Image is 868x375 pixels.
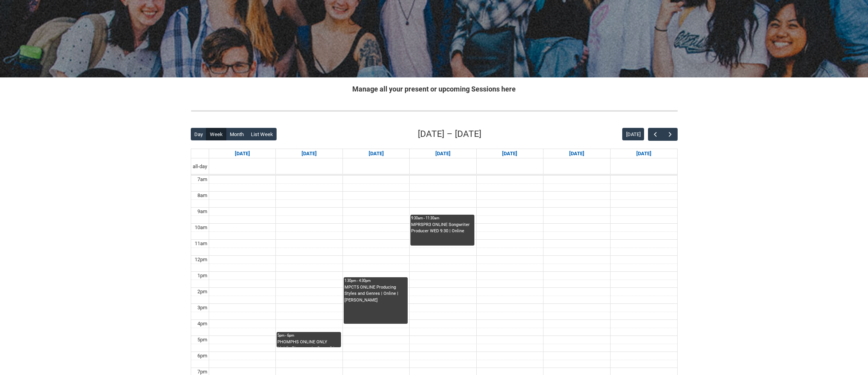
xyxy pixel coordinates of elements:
[344,284,407,304] div: MPCT5 ONLINE Producing Styles and Genres | Online | [PERSON_NAME]
[196,192,209,199] div: 8am
[434,149,452,158] a: Go to September 17, 2025
[196,176,209,183] div: 7am
[568,149,586,158] a: Go to September 19, 2025
[622,128,644,140] button: [DATE]
[193,256,209,264] div: 12pm
[193,224,209,231] div: 10am
[277,339,340,347] div: PHOMPHS ONLINE ONLY Mobile Photography Stage 3 | Online | [PERSON_NAME] [PERSON_NAME]
[418,127,481,141] h2: [DATE] – [DATE]
[300,149,318,158] a: Go to September 15, 2025
[277,333,340,338] div: 5pm - 6pm
[411,222,474,235] div: MPRSPR3 ONLINE Songwriter Producer WED 9:30 | Online
[191,107,678,115] img: REDU_GREY_LINE
[196,352,209,360] div: 6pm
[191,163,209,170] span: all-day
[206,128,226,140] button: Week
[367,149,385,158] a: Go to September 16, 2025
[196,320,209,328] div: 4pm
[411,215,474,221] div: 9:30am - 11:30am
[191,128,207,140] button: Day
[196,304,209,312] div: 3pm
[196,288,209,296] div: 2pm
[648,128,663,141] button: Previous Week
[196,272,209,280] div: 1pm
[191,84,678,94] h2: Manage all your present or upcoming Sessions here
[662,128,677,141] button: Next Week
[196,208,209,215] div: 9am
[247,128,277,140] button: List Week
[233,149,252,158] a: Go to September 14, 2025
[344,278,407,283] div: 1:30pm - 4:30pm
[635,149,653,158] a: Go to September 20, 2025
[193,240,209,248] div: 11am
[196,336,209,344] div: 5pm
[501,149,519,158] a: Go to September 18, 2025
[226,128,247,140] button: Month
